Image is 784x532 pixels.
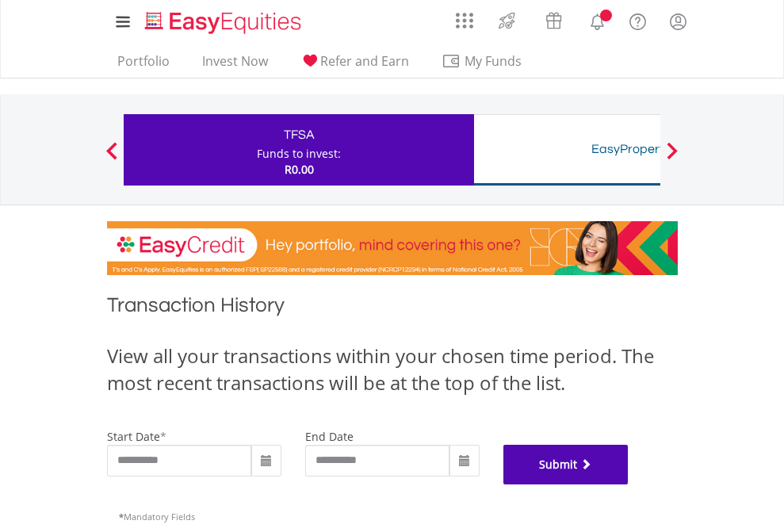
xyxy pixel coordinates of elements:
[577,4,618,36] a: Notifications
[658,4,698,39] a: My Profile
[119,511,195,522] span: Mandatory Fields
[442,51,545,71] span: My Funds
[656,150,688,166] button: Next
[530,4,577,33] a: Vouchers
[294,53,415,78] a: Refer and Earn
[107,221,678,275] img: EasyCredit Promotion Banner
[494,8,520,33] img: thrive-v2.svg
[107,429,160,444] label: start date
[133,124,465,146] div: TFSA
[257,146,341,162] div: Funds to invest:
[96,150,128,166] button: Previous
[320,52,409,70] span: Refer and Earn
[503,445,629,484] button: Submit
[618,4,658,36] a: FAQ's and Support
[107,343,678,397] div: View all your transactions within your chosen time period. The most recent transactions will be a...
[541,8,567,33] img: vouchers-v2.svg
[139,4,308,36] a: Home page
[305,429,354,444] label: end date
[111,53,176,78] a: Portfolio
[446,4,484,29] a: AppsGrid
[285,162,314,177] span: R0.00
[107,291,678,327] h1: Transaction History
[142,10,308,36] img: EasyEquities_Logo.png
[456,12,473,29] img: grid-menu-icon.svg
[196,53,274,78] a: Invest Now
